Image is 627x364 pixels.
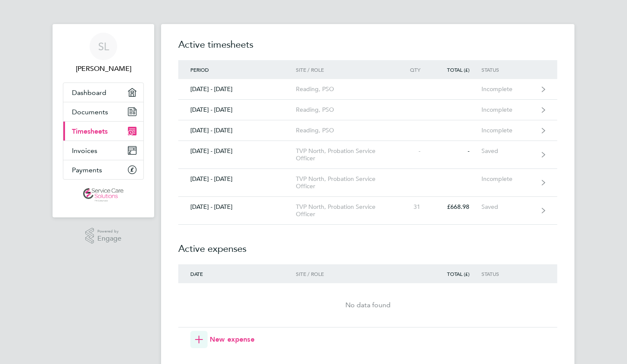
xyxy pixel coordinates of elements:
div: [DATE] - [DATE] [178,127,296,134]
div: Status [481,67,534,73]
span: Stephanie Little [63,64,144,74]
span: Engage [97,235,121,242]
h2: Active timesheets [178,38,557,60]
a: [DATE] - [DATE]TVP North, Probation Service Officer31£668.98Saved [178,197,557,225]
span: Timesheets [72,127,108,135]
span: SL [98,41,109,52]
span: Payments [72,166,102,174]
div: [DATE] - [DATE] [178,106,296,113]
a: Payments [63,160,143,179]
div: Total (£) [432,271,481,277]
a: [DATE] - [DATE]Reading, PSOIncomplete [178,100,557,120]
div: Incomplete [481,175,534,183]
span: Period [190,66,209,73]
div: Site / Role [296,67,394,73]
div: Incomplete [481,127,534,134]
a: SL[PERSON_NAME] [63,33,144,74]
div: Saved [481,203,534,211]
div: - [394,147,432,155]
span: New expense [210,334,255,345]
button: New expense [190,331,255,348]
div: [DATE] - [DATE] [178,86,296,93]
div: Total (£) [432,67,481,73]
div: - [432,147,481,155]
div: No data found [178,300,557,310]
h2: Active expenses [178,225,557,264]
div: Qty [394,67,432,73]
div: Site / Role [296,271,394,277]
div: Incomplete [481,86,534,93]
a: Documents [63,102,143,121]
div: Saved [481,147,534,155]
div: [DATE] - [DATE] [178,175,296,183]
span: Powered by [97,228,121,235]
div: [DATE] - [DATE] [178,203,296,211]
div: Incomplete [481,106,534,113]
a: [DATE] - [DATE]TVP North, Probation Service Officer--Saved [178,141,557,169]
img: servicecare-logo-retina.png [83,188,124,202]
div: Reading, PSO [296,106,394,113]
div: TVP North, Probation Service Officer [296,175,394,190]
div: [DATE] - [DATE] [178,147,296,155]
div: Reading, PSO [296,86,394,93]
a: [DATE] - [DATE]Reading, PSOIncomplete [178,79,557,100]
a: Invoices [63,141,143,160]
a: Powered byEngage [85,228,122,244]
nav: Main navigation [53,24,154,217]
a: Go to home page [63,188,144,202]
div: 31 [394,203,432,211]
div: TVP North, Probation Service Officer [296,147,394,162]
div: Date [178,271,296,277]
div: Reading, PSO [296,127,394,134]
span: Documents [72,108,108,116]
a: [DATE] - [DATE]TVP North, Probation Service OfficerIncomplete [178,169,557,197]
a: Timesheets [63,122,143,141]
span: Invoices [72,147,97,155]
div: Status [481,271,534,277]
a: Dashboard [63,83,143,102]
div: TVP North, Probation Service Officer [296,203,394,218]
span: Dashboard [72,89,106,97]
div: £668.98 [432,203,481,211]
a: [DATE] - [DATE]Reading, PSOIncomplete [178,120,557,141]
